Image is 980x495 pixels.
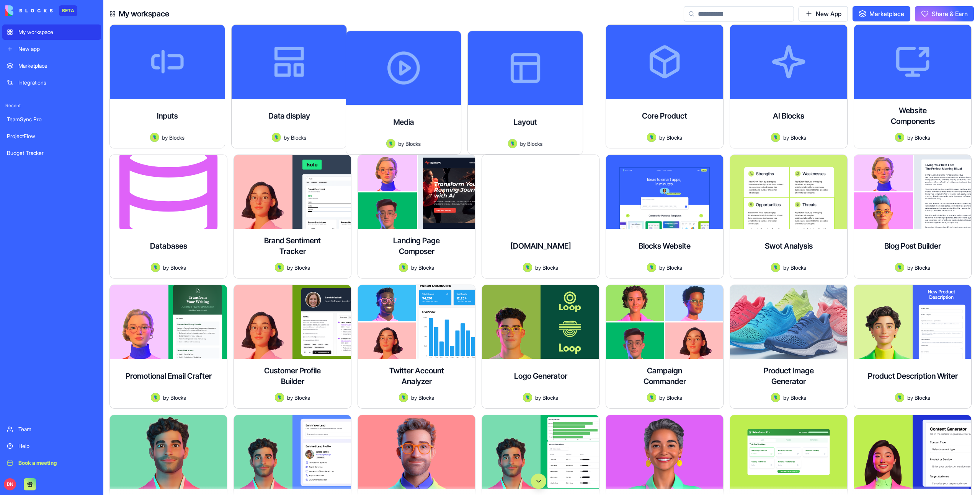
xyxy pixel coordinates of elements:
span: Blocks [915,394,930,402]
img: Avatar [151,263,160,272]
a: New app [2,41,101,57]
span: Blocks [527,140,542,148]
a: DatabasesAvatarbyBlocks [109,155,227,278]
img: Avatar [895,393,904,402]
a: Budget Tracker [2,145,101,161]
div: My workspace [18,28,96,36]
a: Website ComponentsAvatarbyBlocks [854,24,972,148]
a: Twitter Account AnalyzerAvatarbyBlocks [358,285,475,409]
img: Avatar [275,393,284,402]
div: TeamSync Pro [7,116,96,123]
div: Integrations [18,79,96,86]
a: Blocks WebsiteAvatarbyBlocks [606,155,724,278]
span: by [907,264,913,272]
img: Avatar [399,263,408,272]
span: by [520,140,526,148]
span: by [659,394,665,402]
a: InputsAvatarbyBlocks [109,24,227,148]
div: Book a meeting [18,459,96,467]
a: Product Image GeneratorAvatarbyBlocks [730,285,848,409]
span: by [907,134,913,142]
h4: Promotional Email Crafter [126,371,212,381]
a: AI BlocksAvatarbyBlocks [730,24,848,148]
img: Avatar [399,393,408,402]
h4: Media [393,117,414,127]
a: Product Description WriterAvatarbyBlocks [854,285,972,409]
span: Blocks [791,394,806,402]
h4: Brand Sentiment Tracker [262,235,323,257]
h4: Blocks Website [639,241,691,251]
img: Avatar [275,263,284,272]
span: Blocks [542,264,558,272]
h4: Website Components [882,105,943,127]
a: Team [2,422,101,437]
span: by [284,134,289,142]
a: Swot AnalysisAvatarbyBlocks [730,155,848,278]
h4: Product Image Generator [758,365,819,387]
a: New App [799,6,848,21]
span: by [659,134,665,142]
img: Avatar [523,263,532,272]
h4: Inputs [157,111,178,121]
h4: AI Blocks [773,111,804,121]
a: Marketplace [2,58,101,73]
a: [DOMAIN_NAME]AvatarbyBlocks [482,155,599,278]
span: by [411,394,417,402]
span: by [907,394,913,402]
img: Avatar [150,133,159,142]
span: Blocks [170,394,186,402]
img: Avatar [895,133,904,142]
div: Marketplace [18,62,96,70]
a: Customer Profile BuilderAvatarbyBlocks [234,285,351,409]
h4: Data display [268,111,310,121]
span: by [163,264,169,272]
img: Avatar [647,263,656,272]
div: Budget Tracker [7,149,96,157]
span: by [411,264,417,272]
img: Avatar [771,393,780,402]
a: ProjectFlow [2,129,101,144]
div: ProjectFlow [7,132,96,140]
a: Promotional Email CrafterAvatarbyBlocks [109,285,227,409]
h4: Layout [514,117,537,127]
a: Marketplace [853,6,910,21]
span: Blocks [294,394,310,402]
a: Blog Post BuilderAvatarbyBlocks [854,155,972,278]
a: Brand Sentiment TrackerAvatarbyBlocks [234,155,351,278]
span: DN [4,478,16,490]
span: Blocks [791,264,806,272]
a: Help [2,438,101,454]
a: BETA [5,5,77,16]
span: by [535,264,541,272]
div: New app [18,45,96,53]
h4: Logo Generator [514,371,567,381]
span: Blocks [291,134,306,142]
button: Scroll to bottom [531,474,546,489]
span: by [783,264,789,272]
span: Blocks [294,264,310,272]
button: Share & Earn [915,6,974,21]
h4: Twitter Account Analyzer [386,365,447,387]
span: by [783,134,789,142]
span: Blocks [791,134,806,142]
span: Blocks [915,264,930,272]
h4: Swot Analysis [765,241,813,251]
h4: Core Product [642,111,687,121]
h4: [DOMAIN_NAME] [510,241,571,251]
span: Blocks [418,264,434,272]
a: Landing Page ComposerAvatarbyBlocks [358,155,475,278]
a: MediaAvatarbyBlocks [358,24,475,148]
span: by [783,394,789,402]
a: Book a meeting [2,455,101,471]
span: Blocks [418,394,434,402]
img: Avatar [272,133,281,142]
span: Blocks [405,140,421,148]
span: Blocks [915,134,930,142]
div: BETA [59,5,77,16]
a: Core ProductAvatarbyBlocks [606,24,724,148]
span: Share & Earn [932,9,968,18]
span: by [287,394,293,402]
a: Data displayAvatarbyBlocks [234,24,351,148]
span: Blocks [666,394,682,402]
a: TeamSync Pro [2,112,101,127]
